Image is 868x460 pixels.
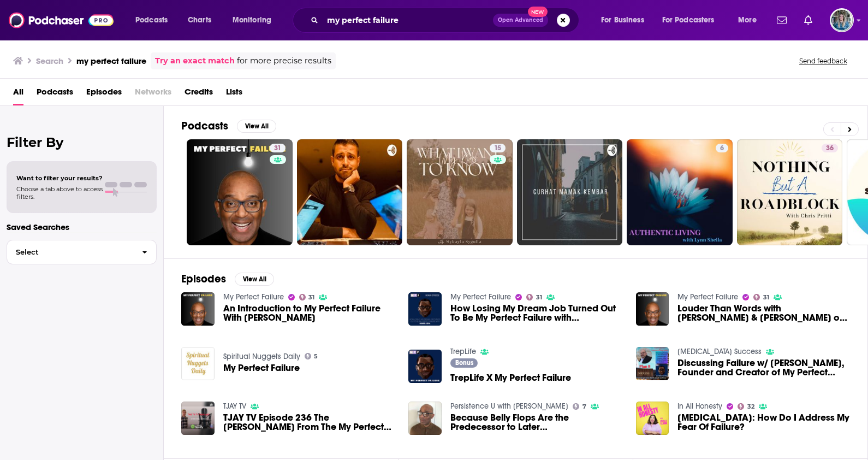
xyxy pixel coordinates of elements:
[223,304,396,322] a: An Introduction to My Perfect Failure With Paul Padmore
[662,13,715,28] span: For Podcasters
[86,83,122,105] a: Episodes
[181,119,276,133] a: PodcastsView All
[223,363,300,373] a: My Perfect Failure
[830,8,854,32] button: Show profile menu
[677,347,762,356] a: Plan B Success
[9,10,114,31] img: Podchaser - Follow, Share and Rate Podcasts
[181,292,215,326] img: An Introduction to My Perfect Failure With Paul Padmore
[270,144,286,152] a: 31
[753,294,769,300] a: 31
[188,13,211,28] span: Charts
[720,143,724,154] span: 6
[181,11,218,29] a: Charts
[627,139,733,245] a: 6
[226,83,242,105] a: Lists
[237,55,331,67] span: for more precise results
[528,7,548,17] span: New
[135,13,168,28] span: Podcasts
[450,413,623,432] span: Because Belly Flops Are the Predecessor to Later Successes/Interview with [PERSON_NAME] from My P...
[233,13,271,28] span: Monitoring
[830,8,854,32] img: User Profile
[716,144,728,152] a: 6
[738,13,757,28] span: More
[223,352,300,361] a: Spiritual Nuggets Daily
[450,373,571,382] a: TrepLife X My Perfect Failure
[536,295,542,300] span: 31
[237,120,276,133] button: View All
[235,273,274,286] button: View All
[636,292,669,326] a: Louder Than Words with Ashley Woodfolk & Lexi Underwood on My Perfect Failure
[636,347,669,380] img: Discussing Failure w/ Paul Padmore, Founder and Creator of My Perfect Failure Podcast
[677,413,850,432] a: Perfectionism: How Do I Address My Fear Of Failure?
[573,403,586,410] a: 7
[223,292,284,302] a: My Perfect Failure
[7,240,157,264] button: Select
[763,295,769,300] span: 31
[181,272,226,286] h2: Episodes
[407,139,513,245] a: 15
[223,402,246,411] a: TJAY TV
[185,83,213,105] a: Credits
[494,143,501,154] span: 15
[636,402,669,435] img: Perfectionism: How Do I Address My Fear Of Failure?
[181,272,274,286] a: EpisodesView All
[7,134,157,150] h2: Filter By
[737,139,843,245] a: 36
[13,83,23,105] a: All
[181,347,215,380] img: My Perfect Failure
[408,350,442,383] img: TrepLife X My Perfect Failure
[128,11,182,29] button: open menu
[593,11,658,29] button: open menu
[305,353,318,359] a: 5
[16,174,103,182] span: Want to filter your results?
[526,294,542,300] a: 31
[677,413,850,432] span: [MEDICAL_DATA]: How Do I Address My Fear Of Failure?
[450,413,623,432] a: Because Belly Flops Are the Predecessor to Later Successes/Interview with Paul Padmore from My Pe...
[493,14,548,27] button: Open AdvancedNew
[308,295,314,300] span: 31
[76,56,146,66] h3: my perfect failure
[408,402,442,435] a: Because Belly Flops Are the Predecessor to Later Successes/Interview with Paul Padmore from My Pe...
[181,119,228,133] h2: Podcasts
[450,402,568,411] a: Persistence U with Lizbeth
[7,249,133,256] span: Select
[450,304,623,322] span: How Losing My Dream Job Turned Out To Be My Perfect Failure with [PERSON_NAME]
[408,292,442,326] img: How Losing My Dream Job Turned Out To Be My Perfect Failure with Hendel Leiva
[747,404,754,409] span: 32
[450,304,623,322] a: How Losing My Dream Job Turned Out To Be My Perfect Failure with Hendel Leiva
[225,11,286,29] button: open menu
[303,8,590,33] div: Search podcasts, credits, & more...
[274,143,281,154] span: 31
[450,347,476,356] a: TrepLife
[677,358,850,377] a: Discussing Failure w/ Paul Padmore, Founder and Creator of My Perfect Failure Podcast
[677,292,738,302] a: My Perfect Failure
[830,8,854,32] span: Logged in as EllaDavidson
[16,185,103,200] span: Choose a tab above to access filters.
[601,13,644,28] span: For Business
[490,144,506,152] a: 15
[800,11,817,30] a: Show notifications dropdown
[223,413,396,432] span: TJAY TV Episode 236 The [PERSON_NAME] From The My Perfect Failure Podcast Interview!
[135,83,171,105] span: Networks
[796,56,851,66] button: Send feedback
[738,403,754,410] a: 32
[498,17,543,23] span: Open Advanced
[822,144,838,152] a: 36
[223,304,396,322] span: An Introduction to My Perfect Failure With [PERSON_NAME]
[450,292,511,302] a: My Perfect Failure
[181,402,215,435] img: TJAY TV Episode 236 The Paul From The My Perfect Failure Podcast Interview!
[37,83,73,105] span: Podcasts
[772,11,791,30] a: Show notifications dropdown
[730,11,770,29] button: open menu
